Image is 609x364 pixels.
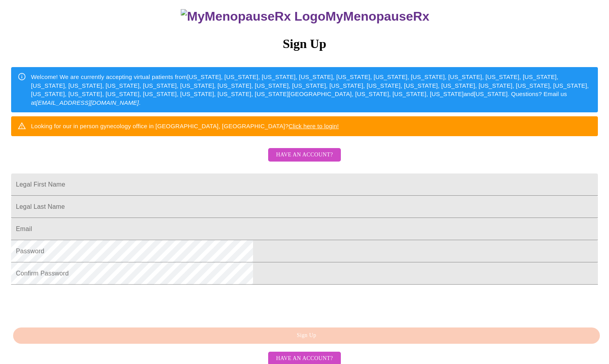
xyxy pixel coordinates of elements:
[276,354,333,364] span: Have an account?
[181,9,325,24] img: MyMenopauseRx Logo
[276,150,333,160] span: Have an account?
[31,119,339,133] div: Looking for our in person gynecology office in [GEOGRAPHIC_DATA], [GEOGRAPHIC_DATA]?
[11,37,598,51] h3: Sign Up
[36,99,139,106] em: [EMAIL_ADDRESS][DOMAIN_NAME]
[266,157,343,164] a: Have an account?
[268,148,341,162] button: Have an account?
[12,9,598,24] h3: MyMenopauseRx
[11,289,132,320] iframe: reCAPTCHA
[288,123,339,129] a: Click here to login!
[266,354,343,361] a: Have an account?
[31,69,592,110] div: Welcome! We are currently accepting virtual patients from [US_STATE], [US_STATE], [US_STATE], [US...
